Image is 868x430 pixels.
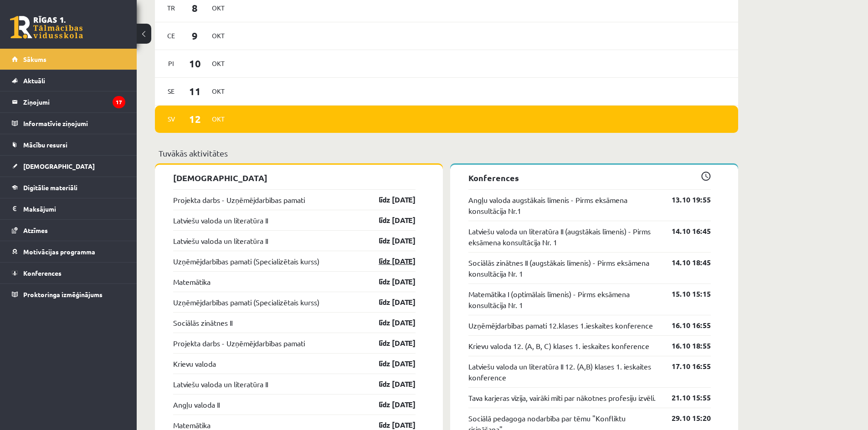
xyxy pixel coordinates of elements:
a: Tava karjeras vīzija, vairāki mīti par nākotnes profesiju izvēli. [468,392,656,403]
a: 17.10 16:55 [658,361,711,372]
a: 13.10 19:55 [658,194,711,205]
span: Okt [209,56,228,71]
a: Matemātika [173,276,211,287]
a: Sociālās zinātnes II [173,317,232,328]
span: 8 [181,0,209,15]
a: Informatīvie ziņojumi [12,113,125,134]
span: Ce [162,29,181,43]
a: Sākums [12,49,125,70]
a: Proktoringa izmēģinājums [12,284,125,305]
span: Digitālie materiāli [23,183,77,192]
a: Rīgas 1. Tālmācības vidusskola [10,16,83,39]
a: Angļu valoda augstākais līmenis - Pirms eksāmena konsultācija Nr.1 [468,194,658,216]
legend: Maksājumi [23,198,125,219]
a: līdz [DATE] [363,215,416,226]
a: līdz [DATE] [363,317,416,328]
a: Uzņēmējdarbības pamati (Specializētais kurss) [173,256,319,267]
a: 21.10 15:55 [658,392,711,403]
a: Matemātika I (optimālais līmenis) - Pirms eksāmena konsultācija Nr. 1 [468,288,658,310]
a: 16.10 18:55 [658,340,711,351]
a: līdz [DATE] [363,276,416,287]
a: 14.10 18:45 [658,257,711,268]
a: Motivācijas programma [12,241,125,262]
span: Tr [162,1,181,15]
span: [DEMOGRAPHIC_DATA] [23,162,95,170]
a: Latviešu valoda un literatūra II [173,379,268,390]
span: 12 [181,111,209,126]
a: Uzņēmējdarbības pamati 12.klases 1.ieskaites konference [468,320,653,331]
a: Aktuāli [12,70,125,91]
span: Proktoringa izmēģinājums [23,290,103,298]
span: Okt [209,112,228,126]
a: Uzņēmējdarbības pamati (Specializētais kurss) [173,297,319,308]
i: 17 [113,96,125,108]
span: Okt [209,84,228,98]
a: Digitālie materiāli [12,177,125,198]
a: Projekta darbs - Uzņēmējdarbības pamati [173,338,305,349]
a: Atzīmes [12,220,125,241]
a: 15.10 15:15 [658,288,711,299]
a: līdz [DATE] [363,379,416,390]
a: līdz [DATE] [363,399,416,410]
a: Ziņojumi17 [12,91,125,112]
span: 10 [181,56,209,71]
span: Okt [209,1,228,15]
span: Sākums [23,55,46,63]
span: 9 [181,28,209,43]
a: Angļu valoda II [173,399,220,410]
a: Projekta darbs - Uzņēmējdarbības pamati [173,194,305,205]
a: līdz [DATE] [363,338,416,349]
a: 14.10 16:45 [658,226,711,237]
span: Okt [209,29,228,43]
p: Konferences [468,172,711,184]
p: Tuvākās aktivitātes [159,147,734,159]
a: 16.10 16:55 [658,320,711,331]
a: līdz [DATE] [363,194,416,205]
legend: Ziņojumi [23,91,125,112]
a: Maksājumi [12,198,125,219]
a: Krievu valoda [173,358,216,369]
span: Motivācijas programma [23,248,95,256]
a: Latviešu valoda un literatūra II (augstākais līmenis) - Pirms eksāmena konsultācija Nr. 1 [468,226,658,248]
a: Mācību resursi [12,134,125,155]
span: Atzīmes [23,226,48,234]
legend: Informatīvie ziņojumi [23,113,125,134]
a: līdz [DATE] [363,256,416,267]
a: [DEMOGRAPHIC_DATA] [12,156,125,177]
p: [DEMOGRAPHIC_DATA] [173,172,416,184]
a: līdz [DATE] [363,235,416,246]
span: Se [162,84,181,98]
span: Pi [162,56,181,71]
a: līdz [DATE] [363,297,416,308]
span: Aktuāli [23,76,45,85]
a: Krievu valoda 12. (A, B, C) klases 1. ieskaites konference [468,340,649,351]
a: Konferences [12,263,125,283]
span: 11 [181,84,209,99]
a: Latviešu valoda un literatūra II [173,235,268,246]
span: Sv [162,112,181,126]
a: Latviešu valoda un literatūra II [173,215,268,226]
a: Sociālās zinātnes II (augstākais līmenis) - Pirms eksāmena konsultācija Nr. 1 [468,257,658,279]
span: Mācību resursi [23,141,67,149]
a: Latviešu valoda un literatūra II 12. (A,B) klases 1. ieskaites konference [468,361,658,383]
a: līdz [DATE] [363,358,416,369]
span: Konferences [23,269,62,277]
a: 29.10 15:20 [658,413,711,424]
